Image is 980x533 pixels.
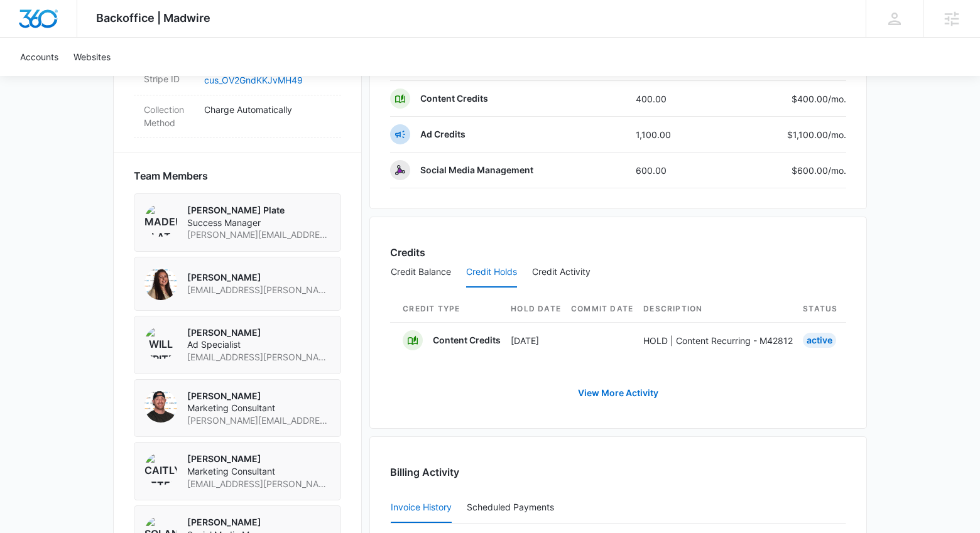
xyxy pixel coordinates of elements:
p: $600.00 [787,164,846,177]
p: [PERSON_NAME] [187,326,330,339]
img: Kyle Lewis [144,390,177,423]
h3: Billing Activity [390,465,846,480]
span: Ad Specialist [187,338,330,351]
div: Scheduled Payments [467,503,559,512]
span: Hold Date [511,303,561,315]
p: HOLD | Content Recurring - M42812 [643,334,793,347]
div: Collection MethodCharge Automatically [134,95,341,137]
a: Accounts [13,38,66,76]
button: Credit Activity [532,257,591,288]
h3: Credits [390,245,425,260]
p: Social Media Management [420,164,533,176]
p: [PERSON_NAME] Plate [187,204,330,217]
span: [PERSON_NAME][EMAIL_ADDRESS][PERSON_NAME][DOMAIN_NAME] [187,414,330,427]
dt: Stripe ID [144,72,194,85]
span: /mo. [828,165,846,176]
p: [PERSON_NAME] [187,516,330,529]
button: Credit Balance [391,257,451,288]
span: [EMAIL_ADDRESS][PERSON_NAME][DOMAIN_NAME] [187,284,330,296]
p: [PERSON_NAME] [187,271,330,284]
span: Commit Date [571,303,633,315]
span: Backoffice | Madwire [96,11,210,24]
p: [DATE] [511,334,561,347]
p: [PERSON_NAME] [187,453,330,465]
p: $1,100.00 [787,128,846,141]
button: Invoice History [391,493,452,523]
span: [EMAIL_ADDRESS][PERSON_NAME][DOMAIN_NAME] [187,478,330,490]
span: /mo. [828,129,846,140]
button: Credit Holds [466,257,517,288]
p: [PERSON_NAME] [187,390,330,402]
img: Caitlyn Peters [144,453,177,485]
a: Websites [66,38,118,76]
p: Ad Credits [420,128,465,141]
p: Content Credits [433,334,501,347]
span: Marketing Consultant [187,465,330,478]
span: [PERSON_NAME][EMAIL_ADDRESS][DOMAIN_NAME] [187,229,330,241]
img: Audriana Talamantes [144,267,177,300]
a: cus_OV2GndKKJvMH49 [204,75,303,85]
span: Marketing Consultant [187,402,330,414]
img: Will Fritz [144,326,177,359]
p: Content Credits [420,92,488,105]
td: 600.00 [626,153,717,188]
span: Status [803,303,837,315]
p: Charge Automatically [204,103,331,116]
span: /mo. [828,94,846,104]
td: 400.00 [626,81,717,117]
p: $400.00 [787,92,846,105]
div: Active [803,333,836,348]
span: [EMAIL_ADDRESS][PERSON_NAME][DOMAIN_NAME] [187,351,330,363]
td: 1,100.00 [626,117,717,153]
div: Stripe IDcus_OV2GndKKJvMH49 [134,65,341,95]
span: Description [643,303,793,315]
a: View More Activity [565,378,671,408]
img: Madeline Plate [144,204,177,237]
span: Success Manager [187,217,330,229]
dt: Collection Method [144,103,194,129]
span: Team Members [134,168,208,183]
span: Credit Type [403,303,501,315]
